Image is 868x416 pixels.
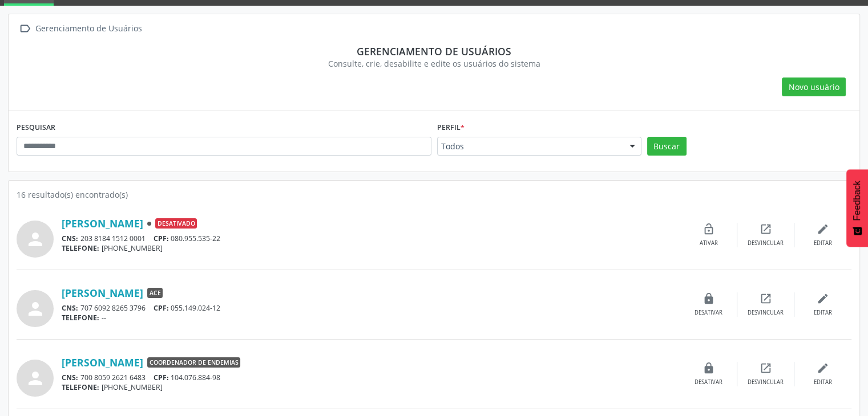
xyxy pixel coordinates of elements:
span: CPF: [154,234,169,243]
label: Perfil [437,119,465,137]
div: Gerenciamento de usuários [25,45,843,58]
i: open_in_new [760,292,772,305]
a: [PERSON_NAME] [62,356,143,369]
div: Editar [814,239,832,247]
div: Gerenciamento de Usuários [33,21,144,37]
span: CNS: [62,234,78,243]
span: CNS: [62,303,78,313]
div: Desvincular [748,378,784,386]
span: Desativado [155,218,197,229]
div: Editar [814,378,832,386]
div: Desativar [695,309,722,317]
div: 707 6092 8265 3796 055.149.024-12 [62,303,680,313]
span: TELEFONE: [62,313,99,323]
i:  [17,21,33,37]
div: Consulte, crie, desabilite e edite os usuários do sistema [25,58,843,70]
div: [PHONE_NUMBER] [62,243,680,253]
span: Feedback [852,181,862,221]
a: [PERSON_NAME] [62,217,143,230]
div: Desvincular [748,309,784,317]
span: Novo usuário [789,81,839,93]
i: open_in_new [760,223,772,235]
div: 16 resultado(s) encontrado(s) [17,189,851,201]
i: lock [703,362,715,374]
span: ACE [147,288,163,298]
div: Desativar [695,378,722,386]
span: Coordenador de Endemias [147,357,240,368]
i: open_in_new [760,362,772,374]
button: Feedback - Mostrar pesquisa [846,169,868,247]
span: Todos [441,141,618,152]
i: person [25,229,46,250]
div: Desvincular [748,239,784,247]
span: CPF: [154,373,169,382]
div: 203 8184 1512 0001 080.955.535-22 [62,234,680,243]
span: CPF: [154,303,169,313]
span: TELEFONE: [62,382,99,392]
div: Editar [814,309,832,317]
a:  Gerenciamento de Usuários [17,21,144,37]
div: 700 8059 2621 6483 104.076.884-98 [62,373,680,382]
button: Novo usuário [782,78,846,97]
span: CNS: [62,373,78,382]
span: TELEFONE: [62,243,99,253]
i: edit [817,362,829,374]
label: PESQUISAR [17,119,55,137]
button: Buscar [647,137,687,156]
i: edit [817,292,829,305]
div: [PHONE_NUMBER] [62,382,680,392]
div: Ativar [700,239,718,247]
i: edit [817,223,829,235]
i: person [25,299,46,319]
div: -- [62,313,680,323]
i: lock [703,292,715,305]
a: [PERSON_NAME] [62,287,143,299]
i: lock_open [703,223,715,235]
